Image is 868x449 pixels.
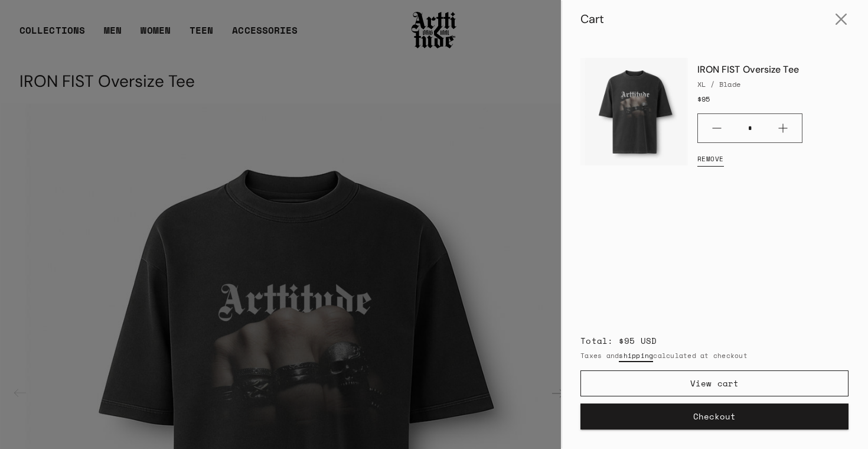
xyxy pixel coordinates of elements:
[764,114,802,142] button: Plus
[697,79,849,89] div: XL / Blade
[619,350,653,361] a: shipping
[827,5,856,34] button: Close cart
[619,334,657,347] span: $95 USD
[580,370,849,396] a: View cart
[736,119,764,138] input: Quantity
[580,404,849,430] button: Checkout with Shipping Protection included for an additional fee as listed above
[697,94,710,104] span: $95
[697,58,849,77] a: IRON FIST Oversize Tee
[580,12,604,27] div: Cart
[580,350,849,361] small: Taxes and calculated at checkout
[697,148,724,171] a: Remove
[698,114,736,142] button: Minus
[580,334,614,347] span: Total:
